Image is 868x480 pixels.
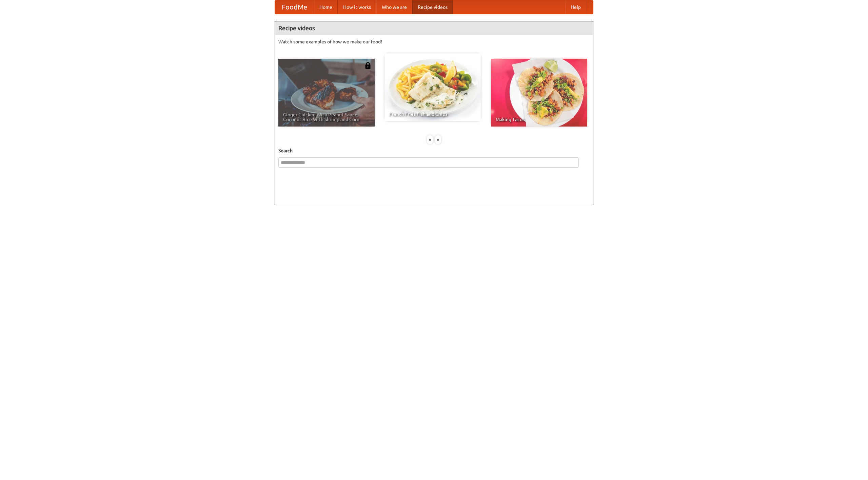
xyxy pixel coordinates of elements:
img: 483408.png [364,62,371,69]
a: Home [314,0,338,14]
a: Making Tacos [491,59,587,127]
a: How it works [338,0,376,14]
h4: Recipe videos [275,21,593,35]
h5: Search [278,147,590,154]
a: Help [565,0,586,14]
a: Who we are [376,0,412,14]
div: » [435,135,441,144]
span: French Fries Fish and Chips [389,112,476,116]
a: FoodMe [275,0,314,14]
a: Recipe videos [412,0,453,14]
p: Watch some examples of how we make our food! [278,38,590,45]
a: French Fries Fish and Chips [384,53,481,121]
div: « [427,135,433,144]
span: Making Tacos [496,117,583,122]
